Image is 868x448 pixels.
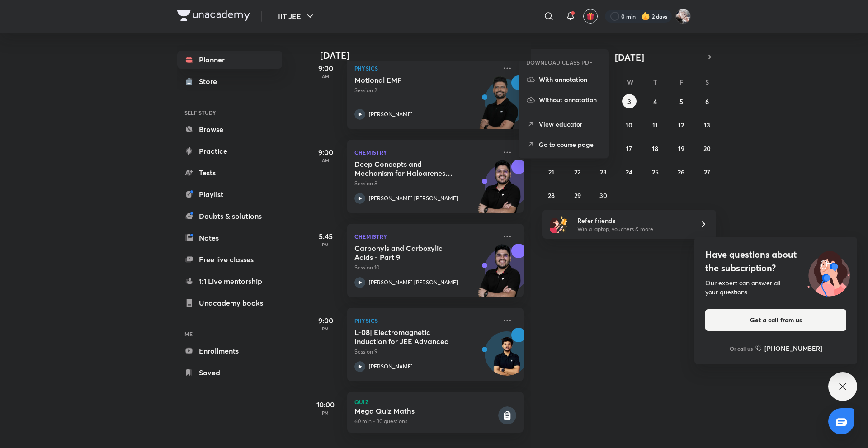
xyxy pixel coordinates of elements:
p: PM [307,326,344,331]
button: September 13, 2025 [700,118,714,132]
h5: 5:45 [307,231,344,242]
img: Navin Raj [675,9,691,24]
p: Physics [354,315,496,326]
img: avatar [586,12,594,20]
button: September 25, 2025 [648,165,662,179]
p: Session 8 [354,179,496,188]
div: Our expert can answer all your questions [705,278,846,297]
p: Chemistry [354,147,496,158]
abbr: September 12, 2025 [678,121,684,129]
p: Or call us [730,344,753,353]
abbr: September 18, 2025 [652,144,658,153]
h6: SELF STUDY [177,105,282,120]
abbr: September 19, 2025 [678,144,684,153]
abbr: Thursday [653,78,657,86]
abbr: September 11, 2025 [652,121,658,129]
img: streak [641,12,650,21]
abbr: September 27, 2025 [704,168,710,176]
p: [PERSON_NAME] [369,110,413,118]
h5: 9:00 [307,315,344,326]
abbr: September 6, 2025 [705,97,709,106]
button: September 19, 2025 [674,141,689,156]
p: [PERSON_NAME] [PERSON_NAME] [369,194,458,203]
h4: [DATE] [320,50,533,61]
abbr: September 5, 2025 [679,97,683,106]
abbr: September 10, 2025 [626,121,632,129]
abbr: September 21, 2025 [548,168,554,176]
img: unacademy [474,160,524,222]
p: PM [307,242,344,247]
a: Store [177,72,282,90]
a: Free live classes [177,250,282,269]
p: PM [307,410,344,415]
abbr: September 4, 2025 [653,97,657,106]
p: Session 9 [354,348,496,356]
button: September 18, 2025 [648,141,662,156]
a: Browse [177,120,282,138]
a: Notes [177,229,282,247]
abbr: Wednesday [627,78,633,86]
a: 1:1 Live mentorship [177,272,282,290]
button: September 11, 2025 [648,118,662,132]
h6: Refer friends [577,216,689,225]
abbr: September 25, 2025 [652,168,659,176]
abbr: September 22, 2025 [574,168,580,176]
a: Saved [177,363,282,382]
p: Without annotation [539,95,601,104]
p: Session 10 [354,264,496,272]
h6: ME [177,326,282,342]
p: View educator [539,119,601,129]
abbr: September 17, 2025 [626,144,632,153]
button: September 21, 2025 [544,165,559,179]
button: September 20, 2025 [700,141,714,156]
a: Tests [177,164,282,182]
button: September 29, 2025 [570,188,585,203]
a: Playlist [177,185,282,203]
p: [PERSON_NAME] [PERSON_NAME] [369,278,458,287]
abbr: September 30, 2025 [599,191,607,200]
h5: 9:00 [307,147,344,158]
abbr: September 26, 2025 [678,168,684,176]
abbr: September 23, 2025 [600,168,607,176]
img: referral [550,215,568,233]
button: Get a call from us [705,309,846,331]
p: Go to course page [539,140,601,149]
a: Planner [177,51,282,69]
abbr: Saturday [705,78,709,86]
h5: 10:00 [307,399,344,410]
h6: [PHONE_NUMBER] [764,344,822,353]
p: AM [307,74,344,79]
h4: Have questions about the subscription? [705,248,846,275]
p: 60 min • 30 questions [354,417,496,425]
button: September 23, 2025 [596,165,611,179]
abbr: September 3, 2025 [627,97,631,106]
button: September 12, 2025 [674,118,689,132]
a: Doubts & solutions [177,207,282,225]
abbr: Friday [679,78,683,86]
h5: Mega Quiz Maths [354,406,496,415]
abbr: September 20, 2025 [703,144,711,153]
h5: Carbonyls and Carboxylic Acids - Part 9 [354,244,467,262]
button: September 30, 2025 [596,188,611,203]
abbr: September 28, 2025 [548,191,555,200]
button: September 3, 2025 [622,94,637,108]
img: unacademy [474,75,524,138]
p: AM [307,158,344,163]
button: September 24, 2025 [622,165,637,179]
img: Company Logo [177,10,250,21]
button: September 27, 2025 [700,165,714,179]
p: Physics [354,63,496,74]
button: September 26, 2025 [674,165,689,179]
a: Unacademy books [177,294,282,312]
p: [PERSON_NAME] [369,363,413,371]
button: September 10, 2025 [622,118,637,132]
button: September 5, 2025 [674,94,689,108]
a: Practice [177,142,282,160]
button: September 17, 2025 [622,141,637,156]
abbr: September 24, 2025 [626,168,632,176]
h6: DOWNLOAD CLASS PDF [526,58,593,66]
button: September 6, 2025 [700,94,714,108]
abbr: September 13, 2025 [704,121,710,129]
button: avatar [583,9,598,24]
p: Chemistry [354,231,496,242]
